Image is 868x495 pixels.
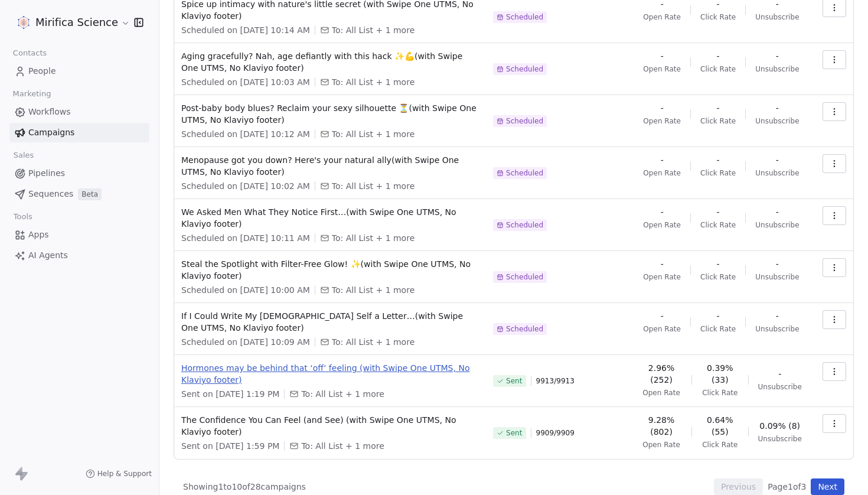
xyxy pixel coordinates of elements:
span: Page 1 of 3 [768,481,806,493]
span: Click Rate [702,440,738,450]
span: Click Rate [700,272,736,282]
span: Unsubscribe [755,12,799,22]
span: - [661,102,664,114]
span: Marketing [8,85,56,103]
span: Click Rate [700,168,736,178]
span: Scheduled on [DATE] 10:09 AM [181,336,310,348]
span: Open Rate [643,272,681,282]
span: Click Rate [700,324,736,334]
span: Scheduled [506,220,543,230]
span: Menopause got you down? Here's your natural ally(with Swipe One UTMS, No Klaviyo footer) [181,154,479,178]
span: Open Rate [643,64,681,74]
a: People [9,61,149,81]
span: Aging gracefully? Nah, age defiantly with this hack ✨💪(with Swipe One UTMS, No Klaviyo footer) [181,50,479,74]
span: - [776,50,779,62]
span: 9.28% (802) [641,414,682,438]
span: Unsubscribe [758,382,802,392]
span: To: All List + 1 more [332,76,415,88]
span: 9913 / 9913 [536,376,575,386]
a: Help & Support [86,469,152,478]
span: Scheduled [506,272,543,282]
a: AI Agents [9,246,149,265]
span: Sequences [28,188,73,200]
a: SequencesBeta [9,184,149,204]
span: Unsubscribe [755,168,799,178]
span: Unsubscribe [755,220,799,230]
span: Contacts [8,44,52,62]
button: Next [811,478,844,495]
span: Unsubscribe [755,116,799,126]
span: 0.09% (8) [759,420,800,432]
span: - [776,258,779,270]
span: - [661,258,664,270]
button: Mirifica Science [14,12,126,32]
span: To: All List + 1 more [332,284,415,296]
span: To: All List + 1 more [332,180,415,192]
span: Open Rate [643,324,681,334]
span: Pipelines [28,167,65,180]
span: To: All List + 1 more [301,388,384,400]
span: Workflows [28,106,71,118]
img: MIRIFICA%20science_logo_icon-big.png [17,15,31,30]
span: - [661,154,664,166]
span: Tools [8,208,37,226]
span: Scheduled on [DATE] 10:00 AM [181,284,310,296]
span: Scheduled on [DATE] 10:02 AM [181,180,310,192]
a: Workflows [9,102,149,122]
span: We Asked Men What They Notice First…(with Swipe One UTMS, No Klaviyo footer) [181,206,479,230]
span: - [717,154,720,166]
span: - [717,206,720,218]
span: Scheduled [506,168,543,178]
span: Click Rate [700,12,736,22]
span: Open Rate [643,168,681,178]
span: Open Rate [642,388,680,398]
span: - [717,310,720,322]
a: Apps [9,225,149,245]
span: Click Rate [702,388,738,398]
button: Previous [714,478,763,495]
span: Hormones may be behind that ‘off’ feeling (with Swipe One UTMS, No Klaviyo footer) [181,362,479,386]
span: Post-baby body blues? Reclaim your sexy silhouette ⏳(with Swipe One UTMS, No Klaviyo footer) [181,102,479,126]
span: - [776,206,779,218]
span: 9909 / 9909 [536,428,575,438]
span: - [717,258,720,270]
span: Apps [28,229,49,241]
span: Steal the Spotlight with Filter-Free Glow! ✨(with Swipe One UTMS, No Klaviyo footer) [181,258,479,282]
a: Campaigns [9,123,149,142]
span: Open Rate [642,440,680,450]
span: Help & Support [97,469,152,478]
span: Scheduled on [DATE] 10:11 AM [181,232,310,244]
span: Scheduled [506,12,543,22]
span: Sent on [DATE] 1:19 PM [181,388,279,400]
span: - [661,50,664,62]
span: Scheduled on [DATE] 10:14 AM [181,24,310,36]
span: If I Could Write My [DEMOGRAPHIC_DATA] Self a Letter…(with Swipe One UTMS, No Klaviyo footer) [181,310,479,334]
span: - [776,310,779,322]
span: - [717,102,720,114]
span: Unsubscribe [755,64,799,74]
span: Sent [506,376,522,386]
span: Open Rate [643,12,681,22]
span: 2.96% (252) [641,362,682,386]
span: AI Agents [28,249,68,262]
span: To: All List + 1 more [332,128,415,140]
span: Sales [8,146,39,164]
span: Mirifica Science [35,15,118,30]
span: Scheduled [506,64,543,74]
span: Scheduled on [DATE] 10:12 AM [181,128,310,140]
span: Open Rate [643,116,681,126]
span: Click Rate [700,220,736,230]
span: Unsubscribe [758,434,802,444]
span: To: All List + 1 more [332,24,415,36]
span: Open Rate [643,220,681,230]
span: To: All List + 1 more [332,232,415,244]
span: People [28,65,56,77]
span: Unsubscribe [755,272,799,282]
span: Scheduled [506,324,543,334]
span: Click Rate [700,64,736,74]
span: The Confidence You Can Feel (and See) (with Swipe One UTMS, No Klaviyo footer) [181,414,479,438]
span: Sent on [DATE] 1:59 PM [181,440,279,452]
span: - [717,50,720,62]
span: - [776,154,779,166]
span: To: All List + 1 more [332,336,415,348]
